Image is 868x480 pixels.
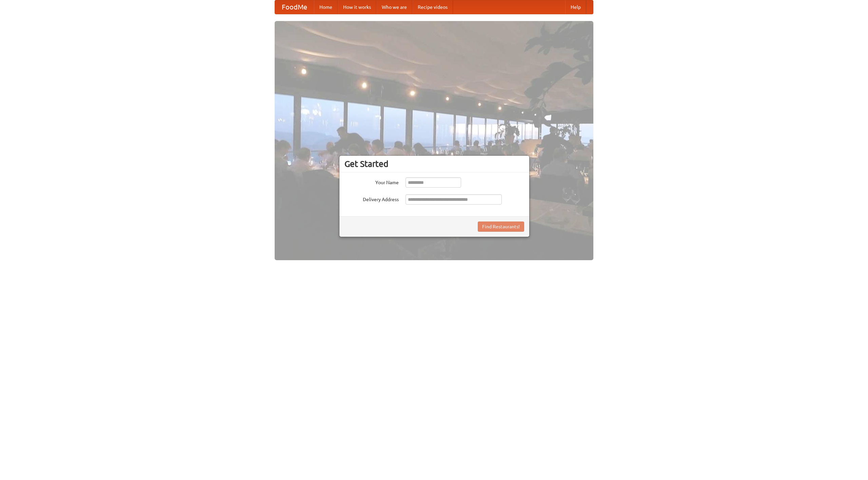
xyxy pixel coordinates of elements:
a: Home [314,0,338,14]
a: Who we are [376,0,412,14]
a: How it works [338,0,376,14]
a: Recipe videos [412,0,453,14]
h3: Get Started [344,159,524,169]
label: Your Name [344,177,399,186]
a: FoodMe [275,0,314,14]
label: Delivery Address [344,194,399,203]
button: Find Restaurants! [478,222,524,232]
a: Help [565,0,586,14]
